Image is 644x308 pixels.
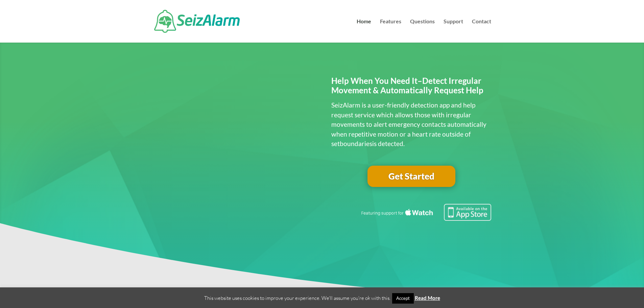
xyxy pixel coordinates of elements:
[415,295,440,301] a: Read More
[357,19,371,43] a: Home
[204,295,440,301] span: This website uses cookies to improve your experience. We'll assume you're ok with this.
[154,10,240,33] img: SeizAlarm
[444,19,463,43] a: Support
[392,293,414,304] a: Accept
[472,19,491,43] a: Contact
[380,19,401,43] a: Features
[331,100,491,149] p: SeizAlarm is a user-friendly detection app and help request service which allows those with irreg...
[360,204,491,221] img: Seizure detection available in the Apple App Store.
[410,19,435,43] a: Questions
[331,76,491,99] h2: Help When You Need It–Detect Irregular Movement & Automatically Request Help
[367,166,455,187] a: Get Started
[360,214,491,222] a: Featuring seizure detection support for the Apple Watch
[340,140,372,147] span: boundaries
